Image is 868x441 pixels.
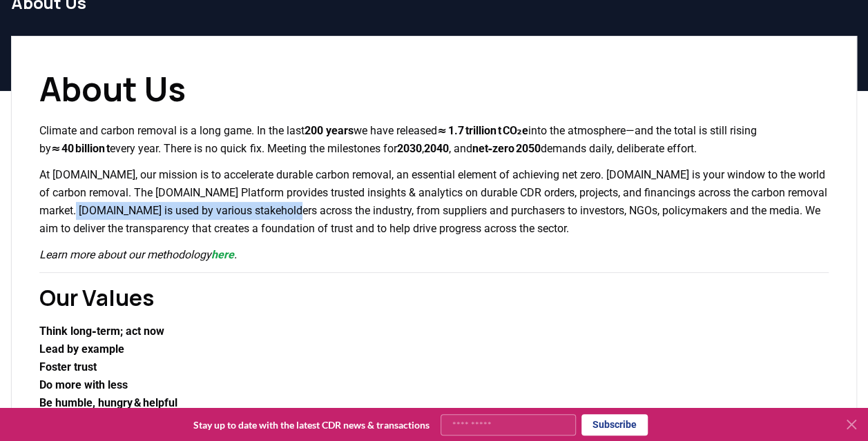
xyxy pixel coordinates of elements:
strong: Think long‑term; act now [39,325,164,338]
strong: Do more with less [39,378,128,391]
strong: ≈ 1.7 trillion t CO₂e [437,124,528,137]
strong: ≈ 40 billion t [51,142,110,155]
h1: About Us [39,64,829,114]
strong: 2040 [423,142,448,155]
strong: net‑zero 2050 [472,142,541,155]
strong: Lead by example [39,342,124,356]
h2: Our Values [39,281,829,314]
strong: Foster trust [39,360,97,373]
strong: 200 years [305,124,354,137]
p: At [DOMAIN_NAME], our mission is to accelerate durable carbon removal, an essential element of ac... [39,166,829,238]
a: here [211,248,234,261]
strong: 2030 [396,142,421,155]
p: Climate and carbon removal is a long game. In the last we have released into the atmosphere—and t... [39,122,829,158]
strong: Be humble, hungry & helpful [39,396,177,409]
em: Learn more about our methodology . [39,248,237,261]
